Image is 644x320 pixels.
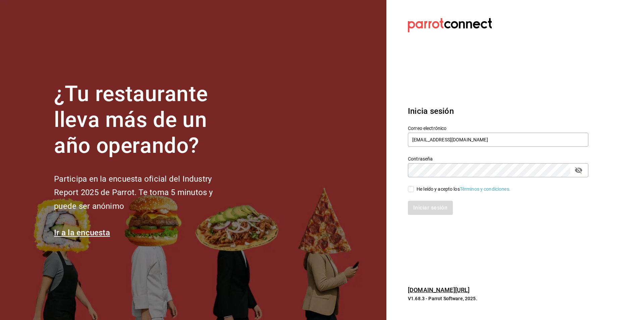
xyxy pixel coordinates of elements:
[408,133,588,147] input: Ingresa tu correo electrónico
[408,126,588,131] label: Correo electrónico
[54,172,235,213] h2: Participa en la encuesta oficial del Industry Report 2025 de Parrot. Te toma 5 minutos y puede se...
[408,286,470,293] a: [DOMAIN_NAME][URL]
[408,156,588,161] label: Contraseña
[573,165,584,176] button: passwordField
[408,105,588,117] h3: Inicia sesión
[54,81,235,158] h1: ¿Tu restaurante lleva más de un año operando?
[417,186,511,193] div: He leído y acepto los
[460,186,511,192] a: Términos y condiciones.
[408,295,588,302] p: V1.68.3 - Parrot Software, 2025.
[54,228,110,237] a: Ir a la encuesta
